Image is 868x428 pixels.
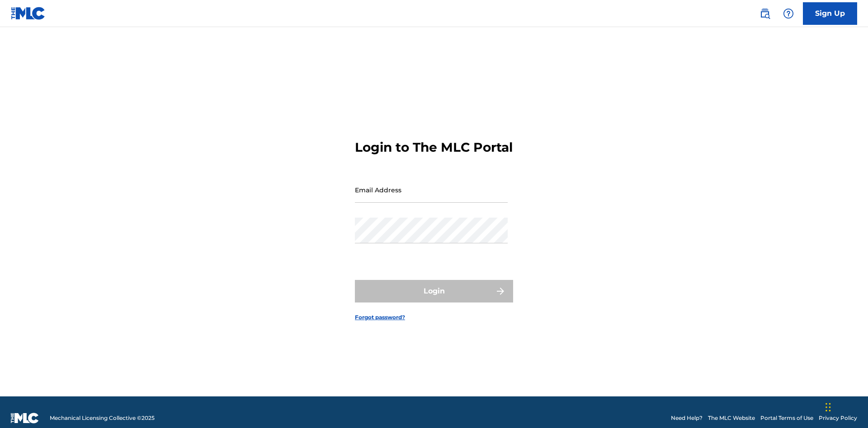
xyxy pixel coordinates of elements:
div: Help [779,5,797,23]
span: Mechanical Licensing Collective © 2025 [50,414,155,422]
a: The MLC Website [708,414,755,422]
a: Need Help? [671,414,703,422]
div: Drag [826,394,831,421]
img: search [759,8,770,19]
a: Privacy Policy [819,414,857,422]
img: help [783,8,794,19]
a: Forgot password? [355,313,405,321]
a: Portal Terms of Use [760,414,813,422]
a: Sign Up [803,2,857,25]
iframe: Chat Widget [823,385,868,428]
img: logo [11,413,39,423]
h3: Login to The MLC Portal [355,140,513,155]
a: Public Search [756,5,774,23]
img: MLC Logo [11,7,46,20]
